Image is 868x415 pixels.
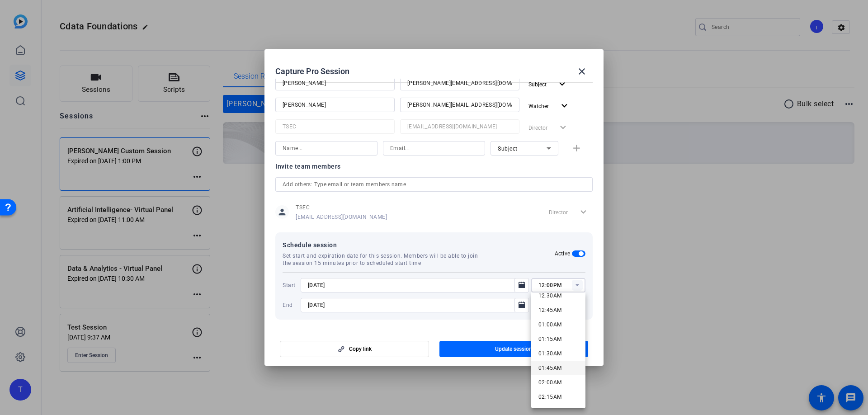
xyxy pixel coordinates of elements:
mat-icon: close [576,66,587,77]
span: End [283,302,298,309]
span: 01:00AM [538,321,562,328]
span: Set start and expiration date for this session. Members will be able to join the session 15 minut... [283,252,486,267]
input: Name... [283,99,387,110]
button: Open calendar [514,298,529,312]
span: 01:45AM [538,365,562,371]
mat-icon: expand_more [559,100,570,112]
input: Email... [407,121,512,132]
button: Open calendar [514,278,529,292]
button: Update session [439,341,589,357]
input: Name... [283,121,387,132]
input: Name... [283,78,387,89]
span: 01:30AM [538,350,562,357]
span: Update session [495,345,532,353]
input: Time [538,280,585,291]
button: Subject [525,76,571,92]
span: Schedule session [283,240,555,250]
button: Copy link [280,341,429,357]
span: 12:45AM [538,307,562,313]
div: Capture Pro Session [275,61,593,82]
span: 12:30AM [538,292,562,299]
input: Choose expiration date [308,300,513,311]
mat-icon: expand_more [557,79,568,90]
span: Start [283,282,298,289]
button: Watcher [525,98,574,114]
input: Choose start date [308,280,513,291]
span: 02:15AM [538,394,562,400]
input: Email... [390,143,478,154]
input: Email... [407,99,512,110]
span: 02:00AM [538,379,562,386]
mat-icon: person [275,205,289,219]
div: Invite team members [275,161,593,172]
input: Add others: Type email or team members name [283,179,585,190]
span: [EMAIL_ADDRESS][DOMAIN_NAME] [296,213,387,221]
span: Subject [528,81,547,88]
span: Subject [498,146,518,152]
input: Email... [407,78,512,89]
span: TSEC [296,204,387,211]
span: 01:15AM [538,336,562,342]
input: Name... [283,143,370,154]
span: Watcher [528,103,549,109]
span: Copy link [349,345,372,353]
h2: Active [555,250,571,257]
